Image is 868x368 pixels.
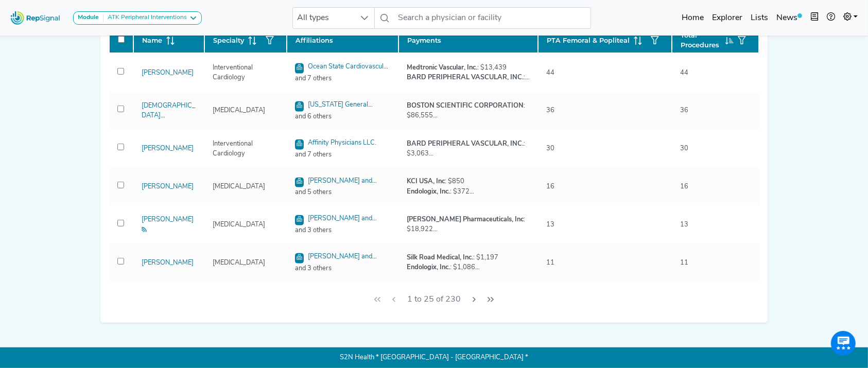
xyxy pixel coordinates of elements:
div: [MEDICAL_DATA] [206,220,271,230]
a: [PERSON_NAME] and Women'S Physicians Organization INC [295,253,377,282]
a: Affinity Physicians LLC. [308,139,376,146]
a: [PERSON_NAME] [142,259,194,266]
strong: Endologix, Inc. [407,264,450,271]
a: [DEMOGRAPHIC_DATA][PERSON_NAME] [142,102,195,129]
a: Home [678,8,708,28]
div: : $850 [407,177,509,186]
input: Search a physician or facility [394,7,591,29]
button: Last Page [482,290,499,309]
a: [PERSON_NAME] [142,183,194,190]
a: [PERSON_NAME] [142,145,194,152]
span: and 3 others [289,225,396,235]
button: Intel Book [806,8,823,28]
span: Payments [407,36,441,45]
span: All types [293,8,355,28]
div: 13 [540,220,561,230]
div: [MEDICAL_DATA] [206,182,271,191]
span: Specialty [213,36,244,45]
div: Interventional Cardiology [206,63,285,82]
div: : $1,197 [407,253,516,262]
div: : $1,086 [407,262,516,272]
button: Next Page [466,290,482,309]
div: 30 [674,144,695,153]
div: : $18,922 [407,215,530,234]
strong: [PERSON_NAME] Pharmaceuticals, Inc [407,216,524,223]
div: 36 [540,106,561,115]
span: and 7 others [289,150,396,160]
a: [PERSON_NAME] [142,216,194,233]
strong: Module [78,14,99,21]
a: [US_STATE] General Physicians Organization, INC [295,101,379,120]
span: Affiliations [296,36,333,45]
div: : $4,133 [407,73,530,82]
a: [PERSON_NAME] [142,69,194,76]
span: 1 to 25 of 230 [403,290,465,309]
div: 30 [540,144,561,153]
a: [PERSON_NAME] and Women'S Physicians Organization INC [295,178,377,206]
span: and 3 others [289,264,396,273]
div: [MEDICAL_DATA] [206,106,271,115]
span: Name [142,36,162,45]
span: and 6 others [289,112,396,121]
div: 11 [540,258,561,268]
strong: BOSTON SCIENTIFIC CORPORATION [407,102,524,109]
strong: BARD PERIPHERAL VASCULAR, INC. [407,74,524,81]
div: 16 [674,182,695,191]
div: : $372 [407,187,509,197]
div: Interventional Cardiology [206,139,285,159]
div: 44 [540,68,561,78]
div: : $13,439 [407,63,530,73]
strong: BARD PERIPHERAL VASCULAR, INC. [407,141,524,147]
span: and 7 others [289,74,396,83]
p: S2N Health * [GEOGRAPHIC_DATA] - [GEOGRAPHIC_DATA] * [100,347,768,368]
strong: Endologix, Inc. [407,188,450,195]
strong: KCI USA, Inc [407,178,445,185]
div: 11 [674,258,695,268]
div: 16 [540,182,561,191]
div: ATK Peripheral Interventions [103,14,187,22]
div: 13 [674,220,695,230]
span: and 5 others [289,187,396,197]
a: Explorer [708,8,747,28]
div: 44 [674,68,695,78]
strong: Silk Road Medical, Inc. [407,254,473,261]
a: Lists [747,8,772,28]
a: Ocean State Cardiovascular and Vein Center [295,63,390,82]
div: : $3,063 [407,139,530,159]
span: Total Procedures [681,30,721,50]
a: [PERSON_NAME] and Women'S Physicians Organization INC [295,215,377,243]
div: : $86,555 [407,101,530,120]
strong: Medtronic Vascular, Inc. [407,64,477,71]
a: News [772,8,806,28]
span: PTA Femoral & Popliteal [547,36,630,45]
div: [MEDICAL_DATA] [206,258,271,268]
div: 36 [674,106,695,115]
button: ModuleATK Peripheral Interventions [73,11,202,25]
